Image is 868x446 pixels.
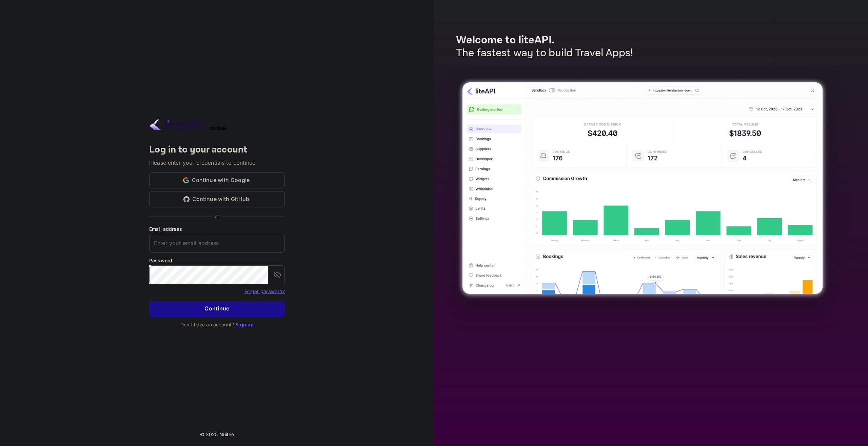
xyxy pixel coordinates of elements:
label: Password [149,257,285,264]
p: The fastest way to build Travel Apps! [456,47,633,60]
a: Sign up [235,322,254,327]
a: Forget password? [244,288,285,295]
button: toggle password visibility [271,268,284,282]
button: Continue [149,301,285,317]
p: Welcome to liteAPI. [456,34,633,47]
label: Email address [149,225,285,232]
img: liteapi [149,118,227,131]
h4: Log in to your account [149,144,285,156]
p: © 2025 Nuitee [200,431,234,438]
button: Continue with GitHub [149,191,285,207]
input: Enter your email address [149,234,285,253]
a: Forget password? [244,288,285,294]
img: liteAPI Dashboard Preview [456,76,829,301]
p: Please enter your credentials to continue [149,159,285,167]
p: or [215,213,219,220]
button: Continue with Google [149,172,285,188]
p: Don't have an account? [149,321,285,328]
